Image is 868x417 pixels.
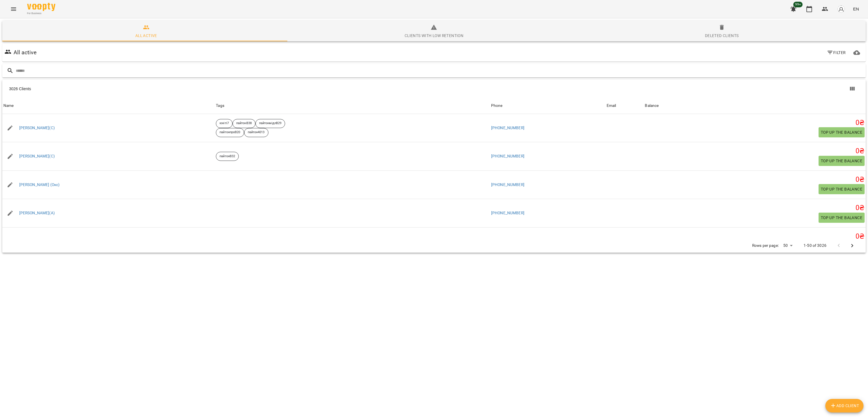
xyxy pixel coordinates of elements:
[845,239,859,252] button: Next Page
[3,102,14,109] div: Sort
[216,152,239,161] div: пайтонВ32
[216,119,233,128] div: юніті7
[821,186,862,193] span: Top up the balance
[19,210,55,216] a: [PERSON_NAME](А)
[491,154,524,158] a: [PHONE_NUMBER]
[135,32,157,39] div: All active
[491,102,604,109] span: Phone
[9,86,438,92] div: 3026 Clients
[804,243,826,249] p: 1-50 of 3026
[607,102,616,109] div: Email
[220,121,229,126] p: юніті7
[2,80,866,98] div: Table Toolbar
[645,175,865,184] h5: 0 ₴
[259,121,281,126] p: пайтонмідлВ29
[491,211,524,215] a: [PHONE_NUMBER]
[233,119,255,128] div: пайтонВ38
[405,32,463,39] div: Clients with low retention
[220,130,240,135] p: пайтонпроВ20
[819,127,865,137] button: Top up the balance
[491,102,503,109] div: Phone
[824,47,848,58] button: Filter
[819,213,865,223] button: Top up the balance
[645,204,865,212] h5: 0 ₴
[645,102,659,109] div: Balance
[3,102,14,109] div: Name
[244,128,268,137] div: пайтон4013
[27,3,55,11] img: Voopty Logo
[236,121,252,126] p: пайтонВ38
[821,157,862,164] span: Top up the balance
[819,156,865,166] button: Top up the balance
[19,182,60,188] a: [PERSON_NAME] (Окс)
[607,102,643,109] span: Email
[3,102,214,109] span: Name
[827,49,846,56] span: Filter
[491,126,524,130] a: [PHONE_NUMBER]
[821,129,862,136] span: Top up the balance
[645,102,865,109] span: Balance
[491,102,503,109] div: Sort
[216,128,244,137] div: пайтонпроВ20
[821,214,862,221] span: Top up the balance
[705,32,739,39] div: Deleted clients
[27,12,55,15] span: For Business
[645,118,865,127] h5: 0 ₴
[645,232,865,241] h5: 0 ₴
[248,130,265,135] p: пайтон4013
[645,147,865,155] h5: 0 ₴
[793,2,803,7] span: 99+
[14,48,36,57] h6: All active
[255,119,285,128] div: пайтонмідлВ29
[853,6,859,12] span: EN
[7,2,20,16] button: Menu
[845,82,859,96] button: Show columns
[607,102,616,109] div: Sort
[491,182,524,187] a: [PHONE_NUMBER]
[781,241,795,250] div: 50
[752,243,779,249] p: Rows per page:
[851,4,861,14] button: EN
[645,102,659,109] div: Sort
[19,125,55,131] a: [PERSON_NAME](С)
[819,184,865,194] button: Top up the balance
[216,102,489,109] div: Tags
[19,154,55,159] a: [PERSON_NAME](С)
[837,5,845,13] img: avatar_s.png
[220,154,235,159] p: пайтонВ32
